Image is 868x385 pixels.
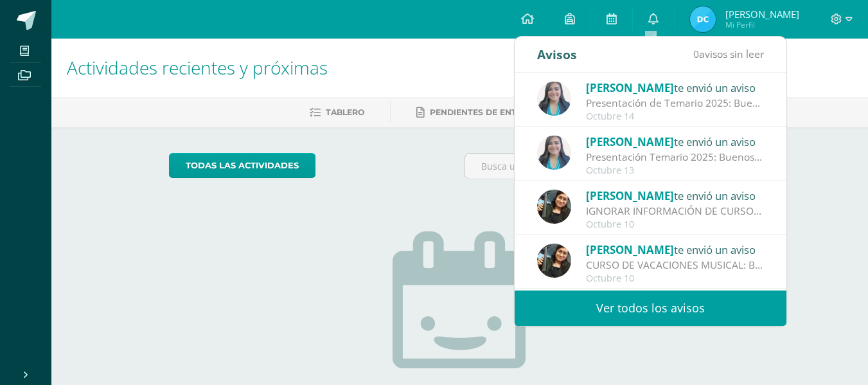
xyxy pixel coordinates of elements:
[586,133,765,150] div: te envió un aviso
[537,37,577,72] div: Avisos
[586,204,765,219] div: IGNORAR INFORMACIÓN DE CURSOS DE VACACIONES MUSICALES: Buen día, favor de Ignorar la información ...
[326,107,364,117] span: Tablero
[586,187,765,204] div: te envió un aviso
[586,79,765,96] div: te envió un aviso
[586,150,765,165] div: Presentación Temario 2025: Buenos días queridos padres de familia y estudiantes Esperando se encu...
[693,47,764,61] span: avisos sin leer
[537,82,571,116] img: be92b6c484970536b82811644e40775c.png
[586,134,674,149] span: [PERSON_NAME]
[67,55,328,80] span: Actividades recientes y próximas
[416,102,540,123] a: Pendientes de entrega
[537,190,571,224] img: afbb90b42ddb8510e0c4b806fbdf27cc.png
[586,241,765,258] div: te envió un aviso
[465,154,750,179] input: Busca una actividad próxima aquí...
[725,8,799,21] span: [PERSON_NAME]
[430,107,540,117] span: Pendientes de entrega
[586,188,674,203] span: [PERSON_NAME]
[693,47,699,61] span: 0
[586,242,674,257] span: [PERSON_NAME]
[725,19,799,30] span: Mi Perfil
[586,258,765,273] div: CURSO DE VACACIONES MUSICAL: Buen dia papitos, adjunto información de cursos de vacaciones musica...
[586,80,674,95] span: [PERSON_NAME]
[586,96,765,111] div: Presentación de Temario 2025: Buenos días queridos padres de familia y estudiantes Esperando se e...
[586,273,765,284] div: Octubre 10
[586,219,765,230] div: Octubre 10
[537,244,571,278] img: afbb90b42ddb8510e0c4b806fbdf27cc.png
[515,291,786,326] a: Ver todos los avisos
[690,6,716,32] img: 06c843b541221984c6119e2addf5fdcd.png
[537,136,571,170] img: be92b6c484970536b82811644e40775c.png
[169,153,315,178] a: todas las Actividades
[586,165,765,176] div: Octubre 13
[586,111,765,122] div: Octubre 14
[310,102,364,123] a: Tablero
